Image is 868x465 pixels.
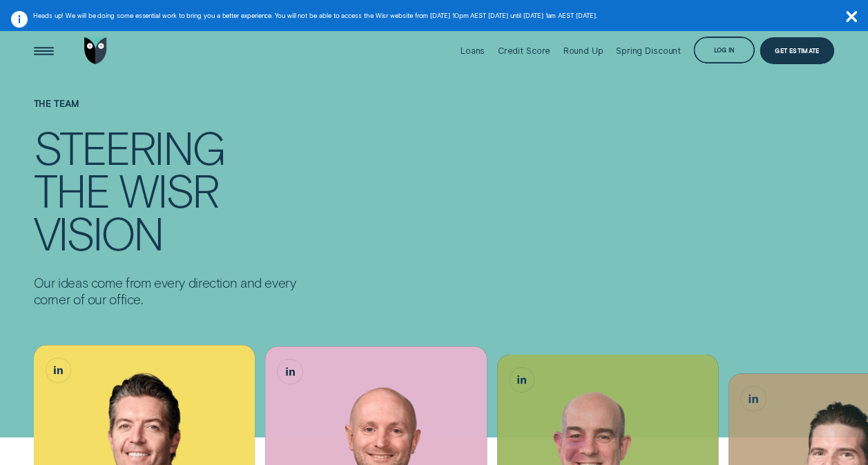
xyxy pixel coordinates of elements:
div: Spring Discount [616,46,681,56]
div: vision [34,212,163,255]
a: Round Up [563,20,603,81]
div: Round Up [563,46,603,56]
a: Credit Score [498,20,551,81]
a: Sam Harding, Chief Operating Officer LinkedIn button [510,368,534,392]
h1: The Team [34,99,296,126]
h4: Steering the Wisr vision [34,126,296,254]
a: Loans [461,20,485,81]
p: Our ideas come from every direction and every corner of our office. [34,275,296,308]
div: the [34,169,109,212]
div: Wisr [119,169,218,212]
div: Credit Score [498,46,551,56]
div: Steering [34,126,224,169]
a: Matthew Lewis, Chief Financial Officer LinkedIn button [278,359,302,384]
button: Open Menu [30,37,57,65]
a: Spring Discount [616,20,681,81]
a: Get Estimate [760,37,834,65]
div: Loans [461,46,485,56]
button: Log in [693,37,754,64]
a: Andrew Goodwin, Chief Executive Officer LinkedIn button [46,358,70,382]
a: Go to home page [82,20,110,81]
img: Wisr [84,37,107,65]
a: James Goodwin, Chief Growth Officer LinkedIn button [741,386,765,410]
